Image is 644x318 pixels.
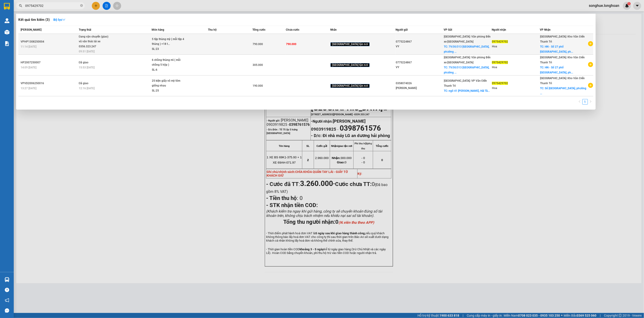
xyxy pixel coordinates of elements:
span: TC: HN - Số 27 phố [GEOGRAPHIC_DATA], ph... [540,45,573,53]
span: TC: Số [GEOGRAPHIC_DATA], phường ... [540,87,587,95]
span: Người gửi [396,28,408,31]
span: [GEOGRAPHIC_DATA]: VP Văn Điển Thanh Trì [444,79,487,87]
span: Món hàng [152,28,164,31]
img: warehouse-icon [5,30,9,35]
input: Tìm tên, số ĐT hoặc mã đơn [25,3,79,8]
div: VY [396,65,443,70]
span: [GEOGRAPHIC_DATA] tận nơi [330,63,370,67]
span: question-circle [5,288,9,292]
span: 13:27 [DATE] [21,87,36,90]
li: 1 [582,99,588,105]
div: SL: 23 [152,47,186,52]
div: 6 chồng thùng mì ( mỗi chồng 5 hộp ) [152,58,186,67]
span: [GEOGRAPHIC_DATA]: Kho Văn Điển Thanh Trì [540,77,585,85]
span: plus-circle [588,41,593,46]
img: solution-icon [5,41,9,46]
div: SL: 6 [152,67,186,73]
div: 0775224867 [396,60,443,65]
div: 0775224867 [396,39,443,44]
span: close-circle [80,4,83,8]
span: 790.000 [253,43,263,46]
span: TC: HN - Số 27 phố [GEOGRAPHIC_DATA], ph... [540,66,573,74]
div: vũ văn thức lái xe 0356.323.247 [79,39,113,49]
span: 14:09 [DATE] [21,66,36,69]
span: Chưa cước [286,28,299,31]
span: down [62,18,65,21]
div: 25 kiện giấy vỏ mỳ tôm giống nhau [152,78,186,88]
img: warehouse-icon [5,18,9,23]
div: [PERSON_NAME] [396,86,443,91]
div: VY [396,44,443,49]
div: 5 tệp thùng mỳ ( mỗi tệp 4 thùng ) +18 t... [152,37,186,47]
span: 190.000 [253,84,263,87]
span: Thu hộ [208,28,217,31]
span: 0975429702 [492,40,508,43]
span: [GEOGRAPHIC_DATA]: Kho Văn Điển Thanh Trì [540,35,585,43]
div: Hoa [492,44,540,49]
span: [GEOGRAPHIC_DATA]: Văn phòng Bến xe [GEOGRAPHIC_DATA] [444,56,491,64]
span: plus-circle [588,62,593,67]
span: 0975429702 [492,82,508,85]
span: Nhãn [330,28,337,31]
span: [PERSON_NAME] [21,28,41,31]
span: VP Nhận [540,28,551,31]
span: Đã giao [79,61,89,64]
span: TC: 79/30/313 [GEOGRAPHIC_DATA], phường ... [444,45,489,53]
h3: Kết quả tìm kiếm ( 3 ) [18,17,50,22]
span: 0975429702 [492,61,508,64]
div: Đang vận chuyển (giao) [79,34,113,39]
li: Next Page [588,99,593,105]
div: SL: 25 [152,88,186,93]
span: Tổng cước [252,28,265,31]
span: [GEOGRAPHIC_DATA] tận nơi [330,42,370,46]
span: 09:51 [DATE] [79,50,95,53]
span: search [19,4,22,7]
button: right [588,99,593,105]
div: Hoa [492,86,540,91]
button: Bộ lọcdown [50,16,69,23]
span: left [578,100,581,103]
span: VP Gửi [444,28,452,31]
span: Đã giao [79,82,89,85]
div: VPHP1308250004 [21,39,77,44]
span: [GEOGRAPHIC_DATA]: Kho Văn Điển Thanh Trì [540,56,585,64]
span: message [5,308,9,313]
img: logo-vxr [4,3,10,10]
span: right [589,100,592,103]
img: warehouse-icon [5,277,9,282]
span: Người nhận [492,28,506,31]
div: 0358074026 [396,81,443,86]
div: VPVD2006250016 [21,81,77,86]
span: 790.000 [286,43,296,46]
span: 12:16 [DATE] [79,87,95,90]
span: notification [5,298,9,302]
div: Hoa [492,65,540,70]
span: plus-circle [588,83,593,88]
a: 1 [583,99,588,104]
li: Previous Page [577,99,582,105]
span: 11:14 [DATE] [21,45,36,48]
div: HP2007250007 [21,60,77,65]
span: TC: ngõ 41 [PERSON_NAME], Hải Tâ... [444,89,490,92]
span: [GEOGRAPHIC_DATA] tận nơi [330,84,370,88]
span: 305.000 [253,63,263,67]
span: TC: 79/30/313 [GEOGRAPHIC_DATA], phường ... [444,66,489,74]
strong: Bộ lọc [53,18,65,22]
span: 15:53 [DATE] [79,66,95,69]
span: close-circle [80,4,83,7]
span: [GEOGRAPHIC_DATA]: Văn phòng Bến xe [GEOGRAPHIC_DATA] [444,35,491,43]
button: left [577,99,582,105]
span: Trạng thái [79,28,91,31]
